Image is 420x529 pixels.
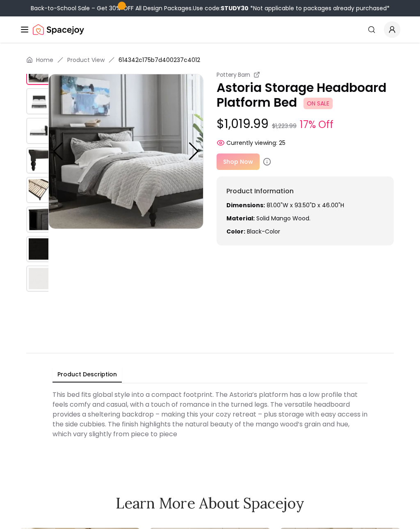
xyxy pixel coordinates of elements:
strong: Dimensions: [226,201,265,209]
button: Product Description [52,367,122,382]
span: 25 [279,139,285,147]
span: solid mango wood. [256,214,310,222]
img: https://storage.googleapis.com/spacejoy-main/assets/614342c175b7d400237c4012/product_3_ch60l26cnlh8 [26,118,52,144]
nav: breadcrumb [26,56,394,64]
li: Product View [67,56,105,64]
h6: Product Information [226,186,384,196]
img: https://storage.googleapis.com/spacejoy-main/assets/614342c175b7d400237c4012/product_1_1c1hibfg7la4 [26,59,52,85]
div: Back-to-School Sale – Get 30% OFF All Design Packages. [31,4,390,12]
span: Use code: [193,4,249,12]
img: Spacejoy Logo [33,21,84,38]
strong: Color: [226,227,245,236]
img: https://storage.googleapis.com/spacejoy-main/assets/614342c175b7d400237c4012/product_4_3j9ja6l827kg [26,266,52,292]
img: https://storage.googleapis.com/spacejoy-main/assets/614342c175b7d400237c4012/product_0_94o0ke9555n [26,147,52,174]
strong: Material: [226,214,255,222]
span: *Not applicable to packages already purchased* [249,4,390,12]
p: $1,019.99 [217,117,394,132]
b: STUDY30 [221,4,249,12]
span: ON SALE [304,98,333,109]
img: https://storage.googleapis.com/spacejoy-main/assets/614342c175b7d400237c4012/product_1_1mbak66cm8l9 [26,177,52,203]
img: https://storage.googleapis.com/spacejoy-main/assets/614342c175b7d400237c4012/product_1_1c1hibfg7la4 [48,74,203,229]
a: Home [36,56,53,64]
img: https://storage.googleapis.com/spacejoy-main/assets/614342c175b7d400237c4012/product_2_ckngbhk8pi06 [26,206,52,233]
div: This bed fits global style into a compact footprint. The Astoria’s platform has a low profile tha... [52,387,367,442]
span: 614342c175b7d400237c4012 [119,56,200,64]
img: https://storage.googleapis.com/spacejoy-main/assets/614342c175b7d400237c4012/product_2_fakbcje69k9a [26,88,52,115]
img: https://storage.googleapis.com/spacejoy-main/assets/614342c175b7d400237c4012/product_3_297jc3p6f42d [26,236,52,262]
span: black-color [247,227,280,236]
small: 17% Off [300,117,333,132]
small: Pottery Barn [217,71,250,79]
nav: Global [20,16,400,43]
small: $1,223.99 [272,122,297,130]
h2: Learn More About Spacejoy [20,495,400,511]
span: Currently viewing: [226,139,277,147]
a: Spacejoy [33,21,84,38]
p: Astoria Storage Headboard Platform Bed [217,80,394,110]
p: 81.00"W x 93.50"D x 46.00"H [226,201,384,209]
